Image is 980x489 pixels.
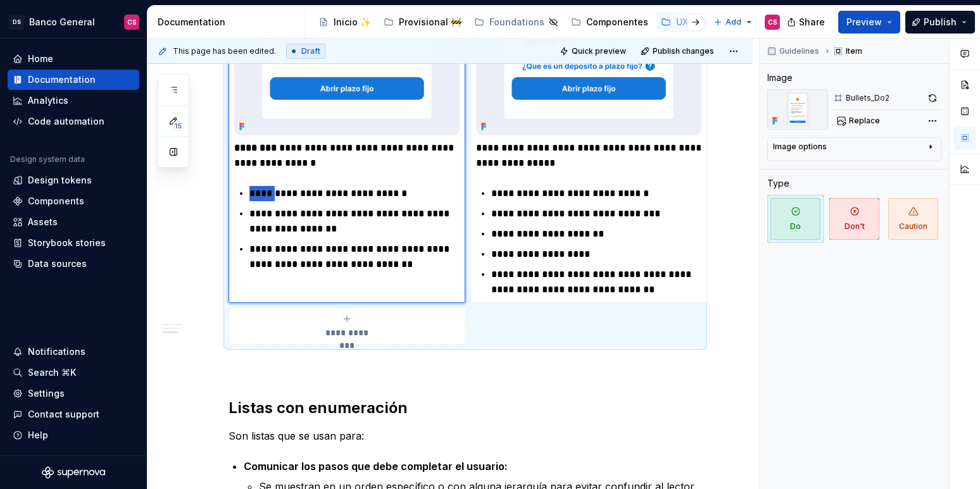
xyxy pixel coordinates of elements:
button: Add [710,13,757,31]
div: Page tree [313,9,707,35]
button: Search ⌘K [8,362,139,383]
span: 15 [172,121,184,131]
a: UX Writing [656,12,727,32]
a: Analytics [8,90,139,111]
div: Home [28,53,53,65]
div: Bullets_Do2 [846,93,889,103]
div: DS [9,15,24,30]
div: Type [767,177,789,190]
button: Quick preview [556,42,632,60]
button: Share [781,11,833,34]
span: Do [770,198,820,240]
button: Replace [833,112,886,130]
span: Publish changes [653,46,714,56]
div: Components [28,195,84,207]
button: DSBanco GeneralCS [3,8,144,35]
div: Settings [28,387,65,400]
span: Quick preview [572,46,626,56]
div: Storybook stories [28,237,106,249]
button: Preview [838,11,900,34]
div: Contact support [28,408,99,421]
span: Replace [849,116,880,126]
span: Draft [301,46,320,56]
div: Provisional 🚧 [399,16,462,28]
a: Provisional 🚧 [379,12,467,32]
strong: Comunicar los pasos que debe completar el usuario: [244,460,508,473]
div: Documentation [28,73,96,86]
button: Image options [773,142,936,157]
button: Guidelines [763,42,825,60]
a: Home [8,49,139,69]
div: Documentation [158,16,300,28]
div: Design system data [10,154,85,164]
span: Don't [829,198,879,240]
div: CS [768,17,777,27]
button: Contact support [8,404,139,424]
span: Add [726,17,741,27]
button: Publish changes [637,42,720,60]
a: Componentes [566,12,653,32]
a: Documentation [8,70,139,90]
button: Help [8,425,139,445]
div: Image options [773,142,827,152]
a: Storybook stories [8,233,139,253]
div: Foundations [489,16,544,28]
a: Data sources [8,254,139,274]
span: Share [799,16,825,28]
a: Settings [8,383,139,404]
h2: Listas con enumeración [229,398,702,418]
span: Publish [924,16,957,28]
div: Design tokens [28,174,92,187]
span: Preview [846,16,882,28]
span: This page has been edited. [173,46,276,56]
img: af651803-386b-496b-bfa4-d74931e6c2d6.png [767,89,828,130]
button: Caution [885,195,941,243]
a: Code automation [8,111,139,132]
a: Design tokens [8,170,139,190]
a: Assets [8,212,139,232]
div: Code automation [28,115,104,128]
div: Banco General [29,16,95,28]
div: Assets [28,216,58,228]
button: Notifications [8,342,139,362]
div: Inicio ✨ [334,16,371,28]
a: Components [8,191,139,211]
button: Do [767,195,824,243]
button: Don't [826,195,883,243]
div: CS [127,17,137,27]
div: Notifications [28,345,85,358]
a: Inicio ✨ [313,12,376,32]
button: Publish [905,11,975,34]
a: Foundations [469,12,563,32]
div: Image [767,71,793,84]
div: Analytics [28,94,68,107]
span: Guidelines [779,46,819,56]
span: Caution [888,198,938,240]
div: Data sources [28,257,87,270]
div: Help [28,429,48,442]
p: Son listas que se usan para: [229,428,702,443]
div: Search ⌘K [28,366,76,379]
svg: Supernova Logo [42,466,105,479]
div: Componentes [586,16,648,28]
